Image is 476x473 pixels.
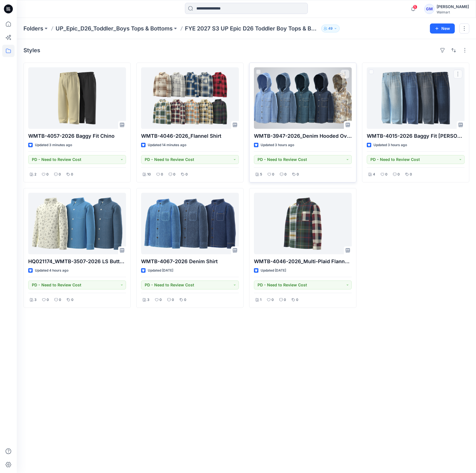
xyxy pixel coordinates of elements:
[410,172,412,177] p: 0
[385,172,387,177] p: 0
[296,297,298,303] p: 0
[413,5,417,9] span: 5
[59,297,61,303] p: 0
[284,297,286,303] p: 0
[59,172,61,177] p: 0
[34,172,36,177] p: 2
[367,132,465,140] p: WMTB-4015-2026 Baggy Fit [PERSON_NAME]-Opt 1A
[34,297,37,303] p: 3
[56,25,173,32] a: UP_Epic_D26_Toddler_Boys Tops & Bottoms
[28,193,126,254] a: HQ021174_WMTB-3507-2026 LS Button Down Denim Shirt
[373,142,407,148] p: Updated 3 hours ago
[373,172,375,177] p: 4
[424,4,434,14] div: GM
[261,142,294,148] p: Updated 3 hours ago
[272,297,274,303] p: 0
[321,25,340,32] button: 49
[437,3,469,10] div: [PERSON_NAME]
[261,268,286,274] p: Updated [DATE]
[254,193,352,254] a: WMTB-4046-2026_Multi-Plaid Flannel Shirt
[260,172,262,177] p: 5
[173,172,175,177] p: 0
[28,132,126,140] p: WMTB-4057-2026 Baggy Fit Chino
[35,142,72,148] p: Updated 3 minutes ago
[141,132,239,140] p: WMTB-4046-2026_Flannel Shirt
[71,172,73,177] p: 0
[71,297,73,303] p: 0
[147,297,149,303] p: 3
[184,297,186,303] p: 0
[185,25,319,32] p: FYE 2027 S3 UP Epic D26 Toddler Boy Tops & Bottoms
[272,172,274,177] p: 0
[367,67,465,129] a: WMTB-4015-2026 Baggy Fit Jean-Opt 1A
[254,67,352,129] a: WMTB-3947-2026_Denim Hooded Overshirt
[35,268,68,274] p: Updated 4 hours ago
[254,132,352,140] p: WMTB-3947-2026_Denim Hooded Overshirt
[260,297,261,303] p: 1
[23,47,40,54] h4: Styles
[297,172,299,177] p: 0
[398,172,400,177] p: 0
[160,297,162,303] p: 0
[430,23,455,34] button: New
[147,172,151,177] p: 10
[28,67,126,129] a: WMTB-4057-2026 Baggy Fit Chino
[141,258,239,265] p: WMTB-4067-2026 Denim Shirt
[161,172,163,177] p: 0
[141,67,239,129] a: WMTB-4046-2026_Flannel Shirt
[437,10,469,14] div: Walmart
[28,258,126,265] p: HQ021174_WMTB-3507-2026 LS Button Down Denim Shirt
[172,297,174,303] p: 0
[141,193,239,254] a: WMTB-4067-2026 Denim Shirt
[23,25,43,32] a: Folders
[47,297,49,303] p: 0
[148,268,173,274] p: Updated [DATE]
[284,172,287,177] p: 0
[148,142,186,148] p: Updated 14 minutes ago
[328,25,333,32] p: 49
[46,172,49,177] p: 0
[185,172,188,177] p: 0
[254,258,352,265] p: WMTB-4046-2026_Multi-Plaid Flannel Shirt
